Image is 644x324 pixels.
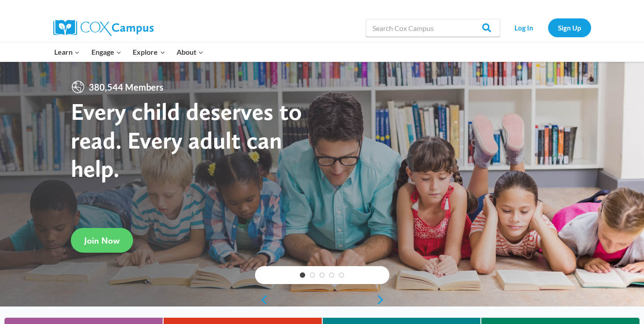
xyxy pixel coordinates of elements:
[376,294,389,305] a: next
[53,20,154,36] img: Cox Campus
[505,18,591,37] nav: Secondary Navigation
[310,272,315,278] a: 2
[300,272,305,278] a: 1
[255,294,268,305] a: previous
[71,228,133,253] a: Join Now
[177,46,203,58] span: About
[339,272,344,278] a: 5
[49,43,209,61] nav: Primary Navigation
[133,46,165,58] span: Explore
[505,18,544,37] a: Log In
[54,46,80,58] span: Learn
[84,235,120,246] span: Join Now
[366,19,500,37] input: Search Cox Campus
[91,46,121,58] span: Engage
[548,18,591,37] a: Sign Up
[255,291,389,309] div: content slider buttons
[329,272,334,278] a: 4
[71,97,302,183] strong: Every child deserves to read. Every adult can help.
[320,272,325,278] a: 3
[85,80,167,94] span: 380,544 Members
